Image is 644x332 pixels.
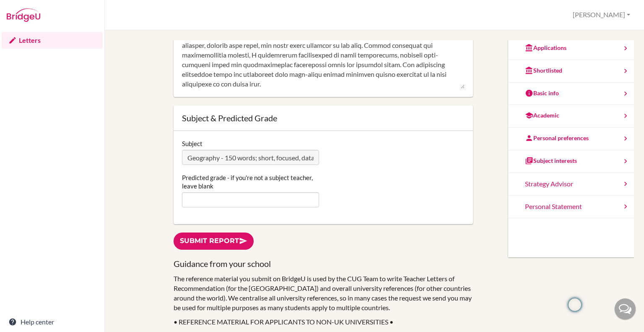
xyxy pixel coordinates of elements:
label: Predicted grade - if you're not a subject teacher, leave blank [182,173,319,190]
a: Academic [508,105,634,128]
h3: Guidance from your school [174,258,473,269]
a: Personal preferences [508,128,634,150]
button: [PERSON_NAME] [569,7,634,23]
a: Subject interests [508,150,634,173]
div: Subject & Predicted Grade [182,114,465,122]
label: Subject [182,139,203,148]
a: Applications [508,37,634,60]
img: Bridge-U [7,8,40,22]
div: Applications [525,44,566,52]
div: Shortlisted [525,66,562,75]
a: Personal Statement [508,196,634,218]
div: Academic [525,111,559,120]
a: Letters [2,32,103,49]
p: • REFERENCE MATERIAL FOR APPLICANTS TO NON-UK UNIVERSITIES • [174,317,473,327]
div: Subject interests [525,157,577,165]
div: Basic info [525,89,559,97]
a: Basic info [508,83,634,105]
a: Help center [2,314,103,330]
div: Personal preferences [525,134,589,142]
p: The reference material you submit on BridgeU is used by the CUG Team to write Teacher Letters of ... [174,274,473,312]
a: Strategy Advisor [508,173,634,196]
a: Submit report [174,233,254,250]
a: Shortlisted [508,60,634,83]
span: Help [19,6,36,13]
